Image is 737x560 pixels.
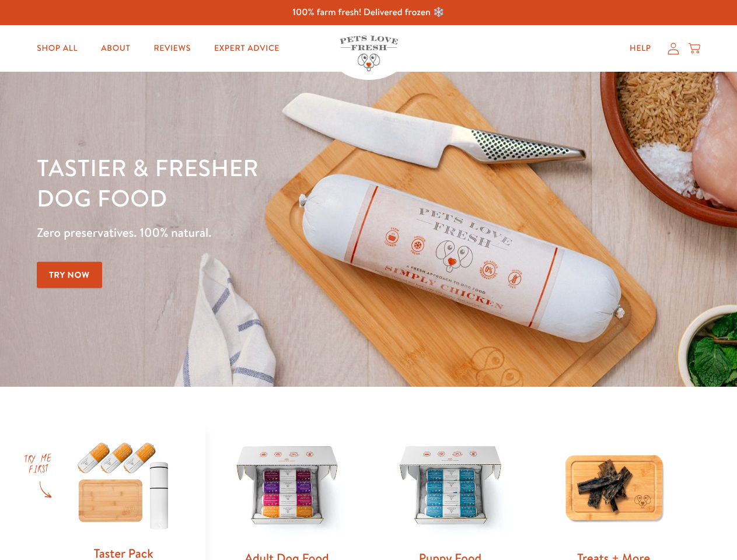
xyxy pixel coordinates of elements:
a: Reviews [144,37,200,60]
p: Zero preservatives. 100% natural. [37,222,479,243]
a: Shop All [27,37,87,60]
a: Try Now [37,262,102,288]
h1: Tastier & fresher dog food [37,152,479,213]
a: About [92,37,139,60]
a: Help [620,37,661,60]
a: Expert Advice [205,37,289,60]
img: Pets Love Fresh [340,36,398,71]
